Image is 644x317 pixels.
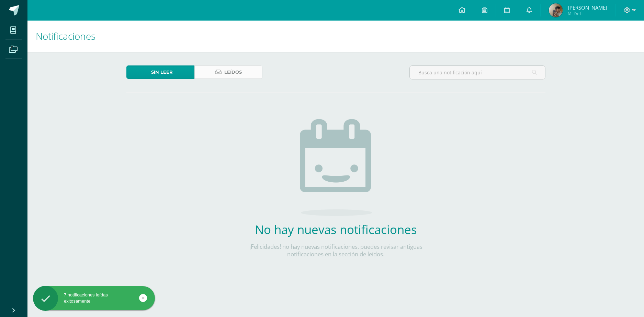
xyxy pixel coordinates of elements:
div: 7 notificaciones leídas exitosamente [33,292,155,304]
h2: No hay nuevas notificaciones [235,221,437,237]
span: [PERSON_NAME] [568,4,607,11]
span: Leídos [224,66,242,78]
span: Sin leer [151,66,173,78]
p: ¡Felicidades! no hay nuevas notificaciones, puedes revisar antiguas notificaciones en la sección ... [235,243,437,258]
span: Notificaciones [36,29,95,42]
input: Busca una notificación aquí [410,66,545,79]
a: Sin leer [126,65,194,79]
span: Mi Perfil [568,10,607,16]
img: c469d8f7684880295fd90f663742161c.png [549,3,563,17]
a: Leídos [194,65,262,79]
img: no_activities.png [300,119,372,216]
